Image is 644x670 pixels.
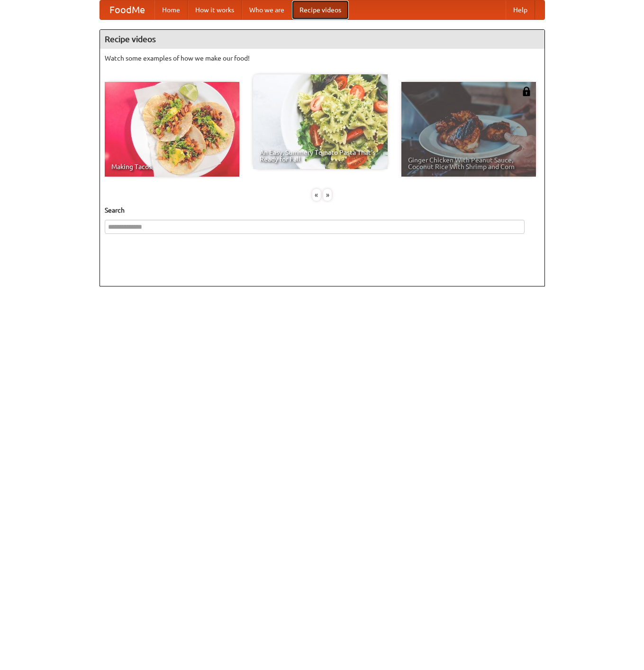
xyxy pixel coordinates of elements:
div: « [312,189,321,201]
a: An Easy, Summery Tomato Pasta That's Ready for Fall [253,74,388,169]
a: Help [506,0,535,19]
img: 483408.png [522,87,531,96]
div: » [323,189,332,201]
span: Making Tacos [111,163,233,170]
a: How it works [188,0,242,19]
a: Who we are [242,0,292,19]
span: An Easy, Summery Tomato Pasta That's Ready for Fall [260,149,381,162]
a: FoodMe [100,0,154,19]
a: Making Tacos [105,82,239,177]
a: Home [154,0,188,19]
h4: Recipe videos [100,30,544,49]
p: Watch some examples of how we make our food! [105,54,540,63]
h5: Search [105,205,540,215]
a: Recipe videos [292,0,349,19]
